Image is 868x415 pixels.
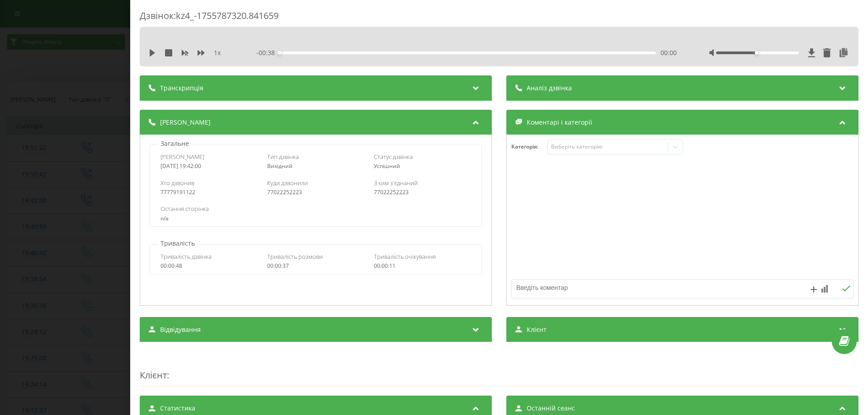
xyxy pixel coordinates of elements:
div: 77022252223 [374,189,471,196]
span: Клієнт [140,369,167,381]
span: Коментарі і категорії [527,118,592,127]
span: Вихідний [267,162,292,170]
div: Дзвінок : kz4_-1755787320.841659 [140,9,859,27]
span: Тривалість дзвінка [160,252,212,261]
span: Куди дзвонили [267,179,308,187]
div: 00:00:37 [267,263,364,269]
div: Accessibility label [278,51,281,55]
span: Транскрипція [160,84,203,93]
div: n/a [160,215,471,222]
p: Тривалість [158,239,197,248]
span: Хто дзвонив [160,179,194,187]
div: 00:00:11 [374,263,471,269]
h4: Категорія : [511,144,547,150]
div: 77779191122 [160,189,258,196]
div: Виберіть категорію [551,143,664,150]
span: З ким з'єднаний [374,179,418,187]
span: Статус дзвінка [374,153,413,161]
span: [PERSON_NAME] [160,153,204,161]
div: 00:00:48 [160,263,258,269]
span: Тривалість розмови [267,252,323,261]
span: Тип дзвінка [267,153,299,161]
span: Останній сеанс [527,404,575,413]
span: Відвідування [160,325,201,334]
span: Тривалість очікування [374,252,436,261]
div: Accessibility label [755,51,759,55]
span: Клієнт [527,325,547,334]
div: : [140,351,859,387]
span: [PERSON_NAME] [160,118,211,127]
span: Остання сторінка [160,205,209,213]
span: Успішний [374,162,400,170]
span: Аналіз дзвінка [527,84,572,93]
span: - 00:38 [256,48,279,57]
span: 1 x [214,48,221,57]
span: 00:00 [660,48,677,57]
span: Статистика [160,404,195,413]
p: Загальне [158,139,191,148]
div: [DATE] 19:42:00 [160,163,258,169]
div: 77022252223 [267,189,364,196]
